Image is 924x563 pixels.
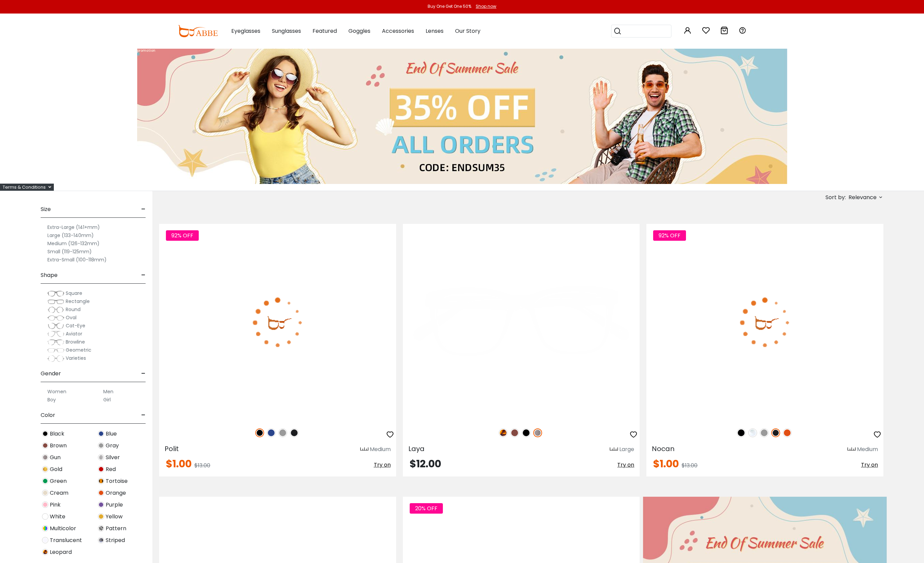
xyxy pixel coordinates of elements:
div: Large [619,445,634,453]
img: Black [522,428,531,437]
span: $1.00 [653,456,679,471]
span: Black [50,430,64,438]
label: Small (119-125mm) [47,248,92,256]
img: Brown [510,428,519,437]
img: White [42,513,48,520]
span: Featured [313,27,337,35]
img: Green [42,478,48,484]
span: Nocan [652,444,674,453]
img: Cat-Eye.png [47,323,64,329]
img: Gray [98,442,104,449]
span: Cream [50,489,68,497]
img: Leopard [499,428,508,437]
img: abbeglasses.com [178,25,218,37]
span: Gray [106,442,119,450]
img: Black [255,428,264,437]
span: Varieties [66,355,86,361]
img: Blue [267,428,276,437]
span: Cat-Eye [66,322,85,329]
img: Gun [42,454,48,461]
label: Extra-Small (100-118mm) [47,256,107,264]
span: 92% OFF [166,230,199,241]
span: Shape [41,267,58,283]
button: Try on [617,459,634,471]
img: Translucent [42,537,48,543]
span: $1.00 [166,456,192,471]
span: Silver [106,453,120,462]
img: Blue [98,430,104,437]
button: Try on [861,459,878,471]
img: Black [42,430,48,437]
div: Shop now [476,3,496,9]
img: Clear [748,428,757,437]
span: 20% OFF [410,503,443,514]
img: Silver [98,454,104,461]
img: Square.png [47,290,64,297]
label: Women [47,388,66,396]
img: Orange [98,490,104,496]
span: Gun [50,453,61,462]
button: Try on [374,459,391,471]
span: Gold [50,465,62,473]
img: Matte-black Nocan - TR ,Universal Bridge Fit [646,224,883,421]
img: Brown [42,442,48,449]
span: Try on [617,461,634,469]
h1: promotion [137,49,155,53]
div: Buy One Get One 50% [428,3,471,9]
span: Aviator [66,330,82,337]
img: Gun Laya - Plastic ,Universal Bridge Fit [403,224,640,421]
span: Sunglasses [272,27,301,35]
span: Purple [106,501,123,509]
span: Browline [66,338,85,345]
label: Girl [103,396,111,404]
div: Medium [857,445,878,453]
img: Pattern [98,525,104,532]
img: size ruler [360,447,368,452]
span: Eyeglasses [231,27,260,35]
span: $13.00 [682,462,697,469]
span: Oval [66,314,77,321]
label: Extra-Large (141+mm) [47,223,100,231]
img: Browline.png [47,339,64,346]
img: Red [98,466,104,472]
a: Shop now [472,3,496,9]
img: size ruler [610,447,618,452]
img: Purple [98,501,104,508]
img: Varieties.png [47,355,64,362]
img: Multicolor [42,525,48,532]
span: Sort by: [825,193,846,201]
span: Striped [106,536,125,544]
img: Black [737,428,746,437]
span: White [50,513,65,521]
img: Matte Black [290,428,299,437]
span: Geometric [66,347,91,353]
span: Green [50,477,67,485]
span: $12.00 [410,456,441,471]
span: Lenses [426,27,444,35]
img: Round.png [47,306,64,313]
span: Relevance [848,191,877,204]
span: Translucent [50,536,82,544]
span: Goggles [348,27,370,35]
span: Multicolor [50,524,76,533]
img: Tortoise [98,478,104,484]
span: Laya [408,444,425,453]
img: Aviator.png [47,331,64,337]
label: Men [103,388,113,396]
img: Pink [42,501,48,508]
span: 92% OFF [653,230,686,241]
span: Square [66,290,82,297]
span: Leopard [50,548,72,556]
span: Our Story [455,27,480,35]
label: Large (133-140mm) [47,231,94,239]
span: Red [106,465,116,473]
img: Cream [42,490,48,496]
span: Orange [106,489,126,497]
img: Gun [533,428,542,437]
img: Gray [760,428,769,437]
img: Geometric.png [47,347,64,354]
span: Tortoise [106,477,128,485]
img: Striped [98,537,104,543]
span: - [141,201,146,217]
